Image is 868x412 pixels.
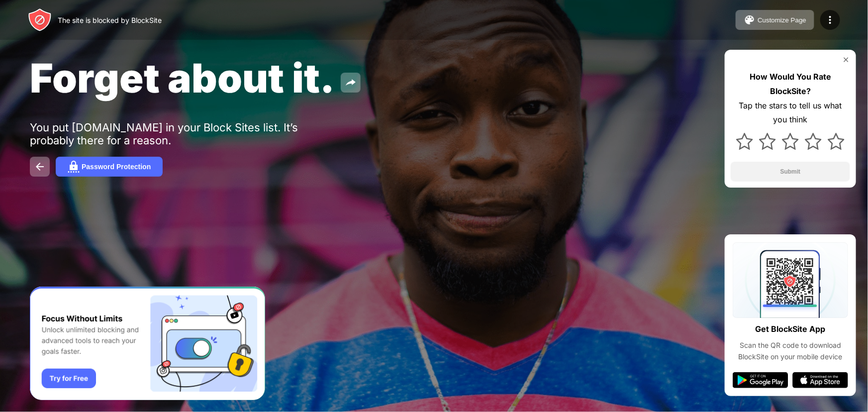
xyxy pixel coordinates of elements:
button: Password Protection [56,157,163,177]
div: You put [DOMAIN_NAME] in your Block Sites list. It’s probably there for a reason. [30,121,337,147]
img: google-play.svg [733,372,788,388]
iframe: Banner [30,287,265,400]
img: star.svg [782,133,799,150]
img: password.svg [68,161,80,173]
img: star.svg [828,133,845,150]
img: star.svg [805,133,822,150]
div: Scan the QR code to download BlockSite on your mobile device [733,340,848,362]
img: menu-icon.svg [824,14,836,26]
img: pallet.svg [744,14,756,26]
span: Forget about it. [30,54,335,102]
div: Get BlockSite App [756,322,826,336]
img: share.svg [345,77,357,89]
img: rate-us-close.svg [842,56,850,64]
img: star.svg [759,133,776,150]
button: Customize Page [736,10,814,30]
img: header-logo.svg [28,8,52,32]
img: back.svg [34,161,46,173]
img: qrcode.svg [733,242,848,318]
div: How Would You Rate BlockSite? [731,70,850,99]
div: Tap the stars to tell us what you think [731,99,850,127]
img: app-store.svg [792,372,848,388]
img: star.svg [736,133,753,150]
button: Submit [731,162,850,182]
div: Password Protection [82,163,151,171]
div: The site is blocked by BlockSite [58,16,162,24]
div: Customize Page [758,16,806,24]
